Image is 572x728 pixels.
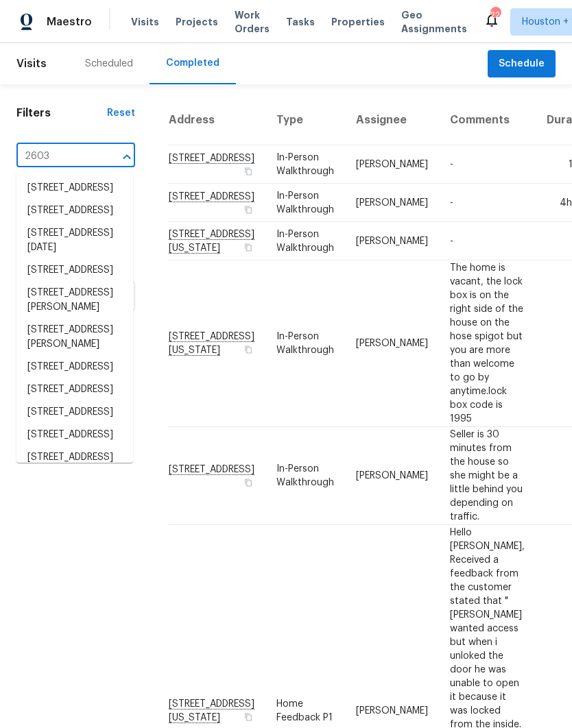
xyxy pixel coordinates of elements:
[16,319,133,356] li: [STREET_ADDRESS][PERSON_NAME]
[345,427,439,525] td: [PERSON_NAME]
[439,427,536,525] td: Seller is 30 minutes from the house so she might be a little behind you depending on traffic.
[235,8,270,36] span: Work Orders
[265,427,345,525] td: In-Person Walkthrough
[242,165,254,178] button: Copy Address
[16,222,133,259] li: [STREET_ADDRESS][DATE]
[16,259,133,282] li: [STREET_ADDRESS]
[345,222,439,260] td: [PERSON_NAME]
[242,343,254,356] button: Copy Address
[265,184,345,222] td: In-Person Walkthrough
[16,146,97,167] input: Search for an address...
[16,49,47,79] span: Visits
[439,260,536,427] td: The home is vacant, the lock box is on the right side of the house on the hose spigot but you are...
[47,15,92,29] span: Maestro
[345,145,439,184] td: [PERSON_NAME]
[16,177,133,199] li: [STREET_ADDRESS]
[16,446,133,469] li: [STREET_ADDRESS]
[490,8,500,22] div: 22
[16,401,133,424] li: [STREET_ADDRESS]
[16,106,107,120] h1: Filters
[439,145,536,184] td: -
[85,57,133,71] div: Scheduled
[242,476,254,489] button: Copy Address
[265,260,345,427] td: In-Person Walkthrough
[286,17,315,27] span: Tasks
[345,184,439,222] td: [PERSON_NAME]
[16,282,133,319] li: [STREET_ADDRESS][PERSON_NAME]
[242,711,254,723] button: Copy Address
[439,222,536,260] td: -
[345,95,439,145] th: Assignee
[265,222,345,260] td: In-Person Walkthrough
[242,204,254,216] button: Copy Address
[107,106,135,120] div: Reset
[16,378,133,401] li: [STREET_ADDRESS]
[16,199,133,222] li: [STREET_ADDRESS]
[242,241,254,254] button: Copy Address
[401,8,467,36] span: Geo Assignments
[265,95,345,145] th: Type
[131,15,159,29] span: Visits
[168,95,265,145] th: Address
[439,95,536,145] th: Comments
[166,56,219,70] div: Completed
[499,56,545,73] span: Schedule
[117,147,136,167] button: Close
[265,145,345,184] td: In-Person Walkthrough
[331,15,385,29] span: Properties
[176,15,218,29] span: Projects
[16,356,133,378] li: [STREET_ADDRESS]
[488,50,556,78] button: Schedule
[16,424,133,446] li: [STREET_ADDRESS]
[345,260,439,427] td: [PERSON_NAME]
[439,184,536,222] td: -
